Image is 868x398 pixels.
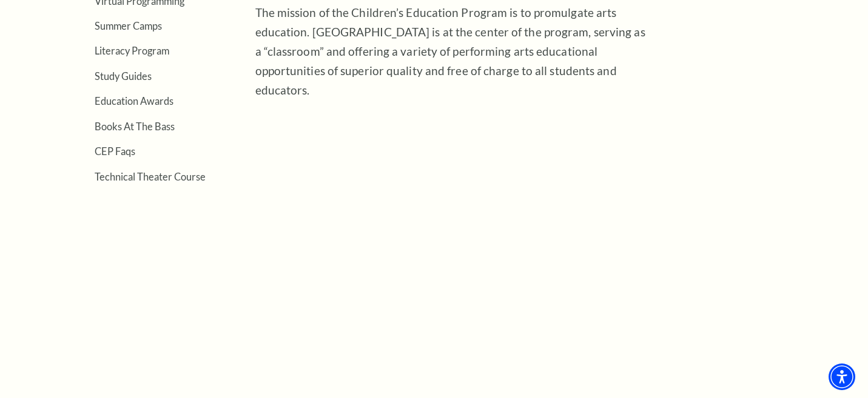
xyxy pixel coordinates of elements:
[95,171,206,182] a: Technical Theater Course
[95,70,152,82] a: Study Guides
[829,363,855,390] div: Accessibility Menu
[95,145,135,157] a: CEP Faqs
[255,3,650,100] p: The mission of the Children’s Education Program is to promulgate arts education. [GEOGRAPHIC_DATA...
[95,95,173,107] a: Education Awards
[255,156,650,365] iframe: Children’s Education Program of Performing Arts Fort Worth - 2024
[95,121,175,132] a: Books At The Bass
[95,45,169,56] a: Literacy Program
[95,20,162,32] a: Summer Camps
